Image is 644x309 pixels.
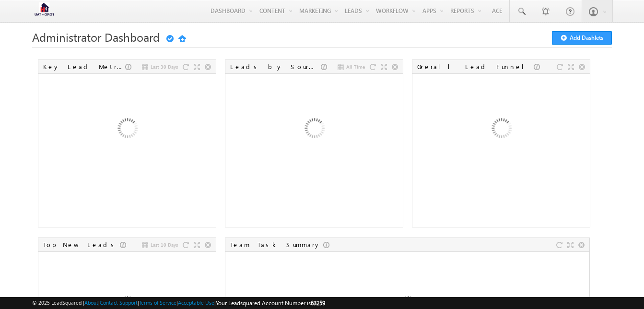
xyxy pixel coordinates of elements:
[449,78,552,181] img: Loading...
[262,78,365,181] img: Loading...
[230,62,321,71] div: Leads by Sources
[32,2,56,19] img: Custom Logo
[100,299,138,306] a: Contact Support
[75,78,178,181] img: Loading...
[230,240,323,249] div: Team Task Summary
[178,299,214,306] a: Acceptable Use
[43,62,125,71] div: Key Lead Metrics
[139,299,176,306] a: Terms of Service
[84,299,98,306] a: About
[151,62,178,71] span: Last 30 Days
[151,240,178,249] span: Last 10 Days
[552,31,612,45] button: Add Dashlets
[43,240,120,249] div: Top New Leads
[311,299,325,307] span: 63259
[32,298,325,308] span: © 2025 LeadSquared | | | | |
[346,62,365,71] span: All Time
[417,62,534,71] div: Overall Lead Funnel
[32,29,160,45] span: Administrator Dashboard
[216,299,325,307] span: Your Leadsquared Account Number is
